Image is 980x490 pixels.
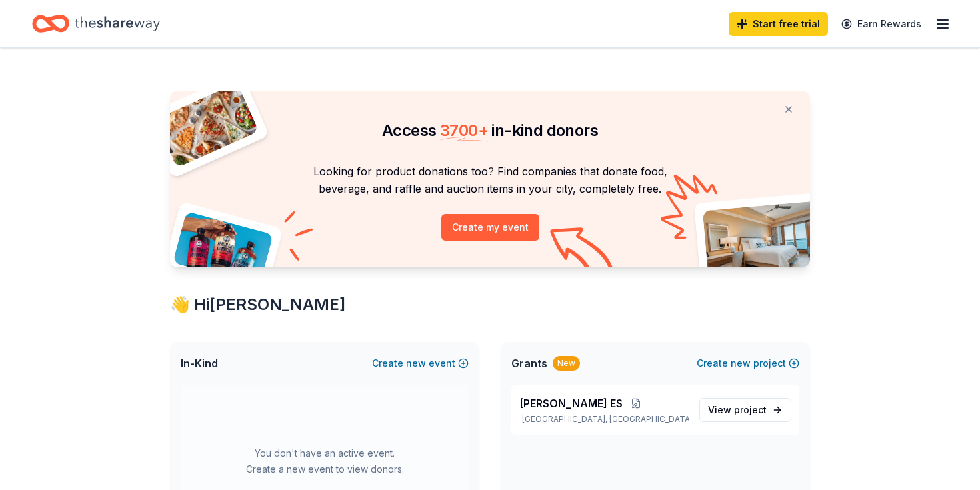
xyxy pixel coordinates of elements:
[170,294,810,315] div: 👋 Hi [PERSON_NAME]
[734,404,767,415] span: project
[697,355,799,371] button: Createnewproject
[155,83,259,168] img: Pizza
[32,8,160,39] a: Home
[440,121,488,140] span: 3700 +
[382,121,598,140] span: Access in-kind donors
[186,163,794,198] p: Looking for product donations too? Find companies that donate food, beverage, and raffle and auct...
[833,12,929,36] a: Earn Rewards
[511,355,547,371] span: Grants
[699,398,791,422] a: View project
[181,355,218,371] span: In-Kind
[519,395,623,411] span: [PERSON_NAME] ES
[550,227,617,277] img: Curvy arrow
[519,414,689,425] p: [GEOGRAPHIC_DATA], [GEOGRAPHIC_DATA]
[406,355,426,371] span: new
[729,12,828,36] a: Start free trial
[553,356,580,371] div: New
[708,402,767,418] span: View
[372,355,469,371] button: Createnewevent
[731,355,751,371] span: new
[441,214,539,241] button: Create my event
